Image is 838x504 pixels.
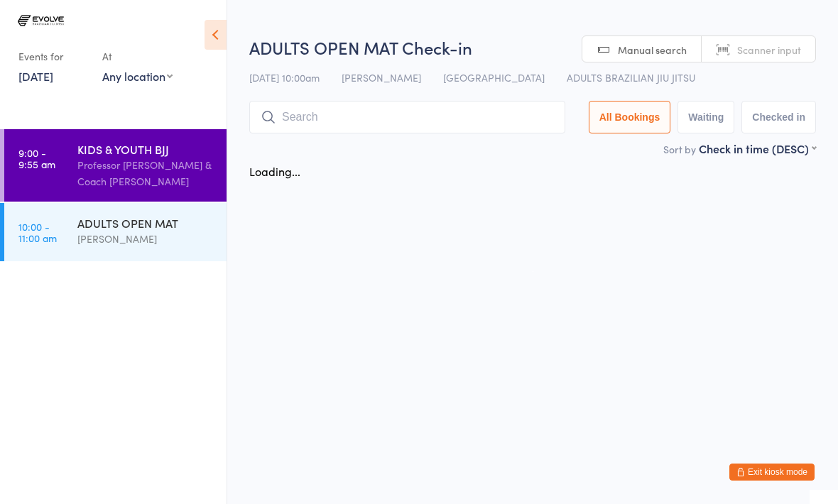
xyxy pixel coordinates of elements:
button: Waiting [678,101,734,133]
div: [PERSON_NAME] [77,231,214,247]
div: Events for [18,45,88,68]
div: Professor [PERSON_NAME] & Coach [PERSON_NAME] [77,157,214,190]
span: [PERSON_NAME] [342,70,421,84]
button: Exit kiosk mode [729,464,815,481]
div: Loading... [249,163,300,179]
div: Check in time (DESC) [699,141,816,156]
a: 10:00 -11:00 amADULTS OPEN MAT[PERSON_NAME] [4,203,227,261]
div: KIDS & YOUTH BJJ [77,141,214,157]
div: ADULTS OPEN MAT [77,215,214,231]
a: 9:00 -9:55 amKIDS & YOUTH BJJProfessor [PERSON_NAME] & Coach [PERSON_NAME] [4,129,227,202]
button: Checked in [741,101,816,133]
time: 9:00 - 9:55 am [18,147,55,170]
span: ADULTS BRAZILIAN JIU JITSU [567,70,695,84]
span: Scanner input [737,43,801,57]
span: Manual search [618,43,687,57]
a: [DATE] [18,68,53,84]
h2: ADULTS OPEN MAT Check-in [249,35,816,59]
div: At [102,45,173,68]
button: All Bookings [589,101,671,133]
label: Sort by [663,142,696,156]
div: Any location [102,68,173,84]
time: 10:00 - 11:00 am [18,221,57,243]
img: Evolve Brazilian Jiu Jitsu [14,11,67,31]
span: [GEOGRAPHIC_DATA] [443,70,545,84]
span: [DATE] 10:00am [249,70,320,84]
input: Search [249,101,565,133]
